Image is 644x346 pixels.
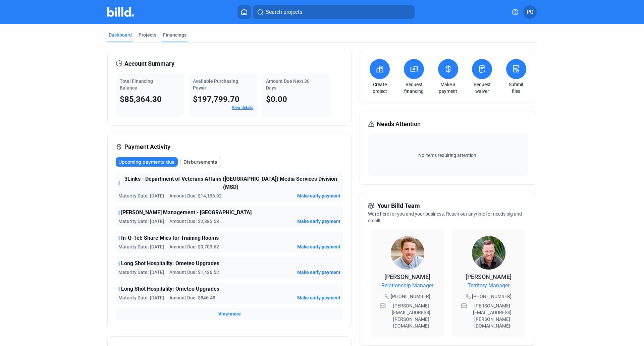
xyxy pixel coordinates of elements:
[297,294,340,301] button: Make early payment
[121,234,219,242] span: In-Q-Tel: Shure Mics for Training Rooms
[193,95,239,104] span: $197,799.70
[436,81,460,95] a: Make a payment
[472,293,512,300] span: [PHONE_NUMBER]
[368,211,522,223] span: We're here for you and your business. Reach out anytime for needs big and small!
[120,78,153,91] span: Total Financing Balance
[169,243,219,250] span: Amount Due: $9,703.62
[266,78,310,91] span: Amount Due Next 30 Days
[180,157,221,167] button: Disbursements
[232,105,253,110] a: View details
[297,269,340,276] button: Make early payment
[163,32,186,38] div: Financings
[218,310,241,317] button: View more
[183,159,217,165] span: Disbursements
[387,302,435,329] span: [PERSON_NAME][EMAIL_ADDRESS][PERSON_NAME][DOMAIN_NAME]
[472,236,505,270] img: Territory Manager
[377,119,421,129] span: Needs Attention
[118,192,164,199] span: Maturity Date: [DATE]
[169,218,219,225] span: Amount Due: $2,885.53
[169,192,222,199] span: Amount Due: $14,196.92
[466,273,512,280] span: [PERSON_NAME]
[468,302,517,329] span: [PERSON_NAME][EMAIL_ADDRESS][PERSON_NAME][DOMAIN_NAME]
[381,282,433,290] span: Relationship Manager
[470,81,494,95] a: Request waiver
[297,218,340,225] button: Make early payment
[504,81,528,95] a: Submit files
[391,293,430,300] span: [PHONE_NUMBER]
[169,269,219,276] span: Amount Due: $1,426.52
[121,259,219,268] span: Long Shot Hospitality: Ometeo Upgrades
[139,32,156,38] div: Projects
[523,5,537,19] button: PG
[377,201,420,211] span: Your Billd Team
[468,282,509,290] span: Territory Manager
[121,285,219,293] span: Long Shot Hospitality: Ometeo Upgrades
[121,175,340,191] span: 3Links - Department of Veterans Affairs ([GEOGRAPHIC_DATA]) Media Services Division (MSD)
[124,142,170,152] span: Payment Activity
[118,269,164,276] span: Maturity Date: [DATE]
[121,209,252,217] span: [PERSON_NAME] Management - [GEOGRAPHIC_DATA]
[120,95,162,104] span: $85,364.30
[266,8,302,16] span: Search projects
[118,218,164,225] span: Maturity Date: [DATE]
[118,243,164,250] span: Maturity Date: [DATE]
[384,273,430,280] span: [PERSON_NAME]
[297,192,340,199] button: Make early payment
[266,95,287,104] span: $0.00
[253,5,415,19] button: Search projects
[124,59,174,68] span: Account Summary
[169,294,215,301] span: Amount Due: $846.48
[297,243,340,250] button: Make early payment
[371,152,525,159] span: No items requiring attention.
[118,159,174,165] span: Upcoming payments due
[368,81,391,95] a: Create project
[402,81,426,95] a: Request financing
[107,7,134,17] img: Billd Company Logo
[116,157,178,167] button: Upcoming payments due
[527,8,534,16] span: PG
[391,236,424,270] img: Relationship Manager
[193,78,238,91] span: Available Purchasing Power
[109,32,132,38] div: Dashboard
[118,294,164,301] span: Maturity Date: [DATE]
